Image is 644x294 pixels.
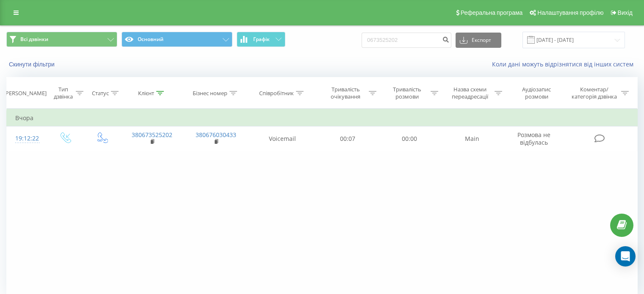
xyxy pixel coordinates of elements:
div: Тип дзвінка [53,86,73,100]
span: Вихід [618,9,633,16]
div: Назва схеми переадресації [448,86,492,100]
div: Коментар/категорія дзвінка [569,86,619,100]
span: Графік [253,36,270,42]
button: Скинути фільтри [6,60,59,68]
button: Експорт [456,33,501,48]
div: [PERSON_NAME] [4,90,47,97]
div: Аудіозапис розмови [512,86,561,100]
div: Тривалість очікування [325,86,367,100]
span: Всі дзвінки [20,36,48,43]
button: Основний [122,32,232,47]
span: Реферальна програма [461,9,523,16]
div: Статус [92,90,109,97]
span: Розмова не відбулась [517,131,550,146]
td: Voicemail [248,126,317,151]
div: Клієнт [138,90,154,97]
div: 19:12:22 [15,130,38,147]
a: 380673525202 [132,131,172,139]
button: Графік [237,32,285,47]
button: Всі дзвінки [6,32,117,47]
span: Налаштування профілю [537,9,603,16]
td: Вчора [7,110,638,126]
a: Коли дані можуть відрізнятися вiд інших систем [492,60,638,68]
div: Open Intercom Messenger [615,246,636,267]
div: Співробітник [259,90,294,97]
div: Тривалість розмови [386,86,428,100]
td: 00:00 [379,126,440,151]
input: Пошук за номером [362,33,451,48]
td: 00:07 [317,126,379,151]
td: Main [440,126,504,151]
div: Бізнес номер [193,90,227,97]
a: 380676030433 [196,131,236,139]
